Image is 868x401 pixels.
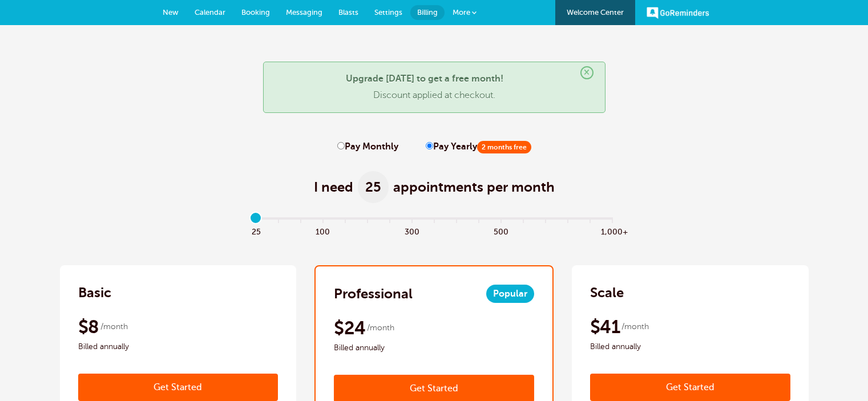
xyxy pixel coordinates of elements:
[241,8,270,17] span: Booking
[401,224,423,237] span: 300
[346,74,503,84] strong: Upgrade [DATE] to get a free month!
[490,224,512,237] span: 500
[334,285,413,303] h2: Professional
[486,285,534,303] span: Popular
[367,321,394,335] span: /month
[334,317,365,339] span: $24
[590,315,620,338] span: $41
[337,142,345,149] input: Pay Monthly
[100,320,128,334] span: /month
[78,374,278,401] a: Get Started
[590,340,790,354] span: Billed annually
[337,141,398,152] label: Pay Monthly
[426,141,531,152] label: Pay Yearly
[590,374,790,401] a: Get Started
[426,142,433,149] input: Pay Yearly2 months free
[334,341,534,355] span: Billed annually
[417,8,438,17] span: Billing
[453,8,470,17] span: More
[312,224,334,237] span: 100
[78,315,99,338] span: $8
[163,8,179,17] span: New
[78,283,111,302] h2: Basic
[338,8,358,17] span: Blasts
[286,8,322,17] span: Messaging
[601,224,623,237] span: 1,000+
[275,90,594,101] p: Discount applied at checkout.
[410,5,445,20] a: Billing
[590,283,624,302] h2: Scale
[393,178,555,196] span: appointments per month
[477,141,531,153] span: 2 months free
[195,8,225,17] span: Calendar
[78,340,278,354] span: Billed annually
[358,171,389,203] span: 25
[621,320,649,334] span: /month
[374,8,402,17] span: Settings
[245,224,267,237] span: 25
[314,178,353,196] span: I need
[580,66,594,79] span: ×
